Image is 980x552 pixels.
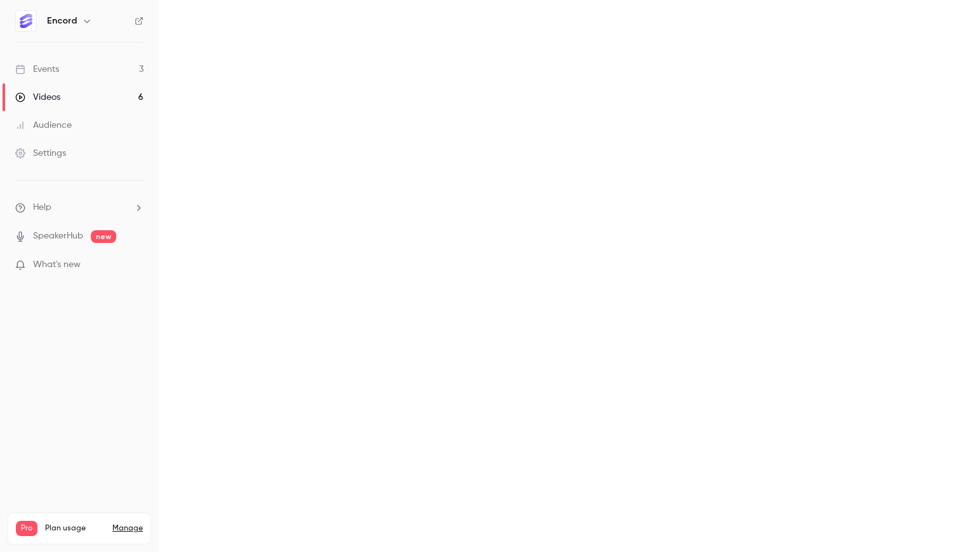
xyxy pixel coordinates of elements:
[128,259,144,271] iframe: Noticeable Trigger
[33,201,51,214] span: Help
[16,521,37,536] span: Pro
[15,147,66,160] div: Settings
[45,523,105,534] span: Plan usage
[91,230,116,243] span: new
[47,15,77,27] h6: Encord
[15,119,72,132] div: Audience
[112,523,143,534] a: Manage
[15,201,144,214] li: help-dropdown-opener
[33,230,83,243] a: SpeakerHub
[16,11,36,31] img: Encord
[15,91,60,104] div: Videos
[33,258,81,272] span: What's new
[15,63,59,76] div: Events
